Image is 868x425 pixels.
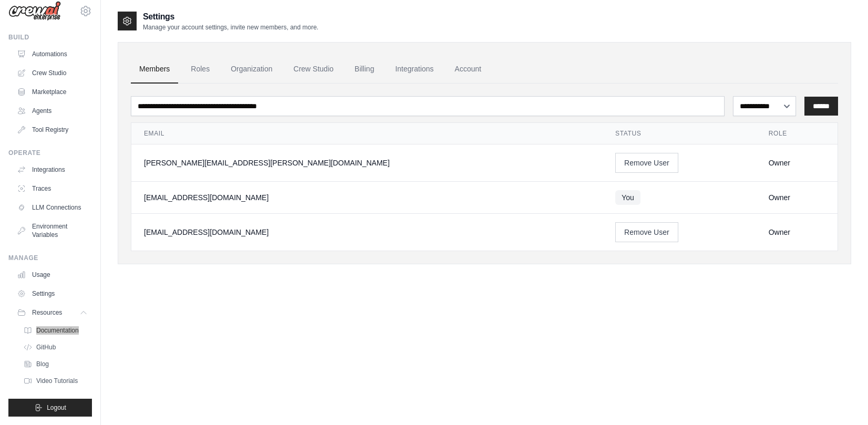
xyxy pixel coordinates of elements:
[13,46,92,63] a: Automations
[19,323,92,338] a: Documentation
[36,326,79,335] span: Documentation
[8,33,92,42] div: Build
[19,340,92,355] a: GitHub
[8,399,92,417] button: Logout
[615,190,640,205] span: You
[603,123,756,144] th: Status
[615,222,678,242] button: Remove User
[346,55,383,84] a: Billing
[13,285,92,302] a: Settings
[36,343,56,351] span: GitHub
[13,199,92,216] a: LLM Connections
[19,357,92,371] a: Blog
[13,180,92,197] a: Traces
[47,403,66,412] span: Logout
[13,65,92,81] a: Crew Studio
[144,227,590,237] div: [EMAIL_ADDRESS][DOMAIN_NAME]
[32,308,62,317] span: Resources
[387,55,442,84] a: Integrations
[285,55,342,84] a: Crew Studio
[756,123,838,144] th: Role
[13,266,92,283] a: Usage
[144,192,590,203] div: [EMAIL_ADDRESS][DOMAIN_NAME]
[13,121,92,138] a: Tool Registry
[615,153,678,173] button: Remove User
[131,123,603,144] th: Email
[8,1,61,21] img: Logo
[131,55,178,84] a: Members
[13,218,92,243] a: Environment Variables
[144,158,590,168] div: [PERSON_NAME][EMAIL_ADDRESS][PERSON_NAME][DOMAIN_NAME]
[143,23,318,32] p: Manage your account settings, invite new members, and more.
[13,161,92,178] a: Integrations
[769,192,825,203] div: Owner
[222,55,281,84] a: Organization
[769,158,825,168] div: Owner
[36,360,49,368] span: Blog
[19,374,92,388] a: Video Tutorials
[13,304,92,321] button: Resources
[8,254,92,262] div: Manage
[143,11,318,23] h2: Settings
[769,227,825,237] div: Owner
[36,377,78,385] span: Video Tutorials
[13,102,92,119] a: Agents
[8,149,92,157] div: Operate
[446,55,490,84] a: Account
[13,84,92,100] a: Marketplace
[182,55,218,84] a: Roles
